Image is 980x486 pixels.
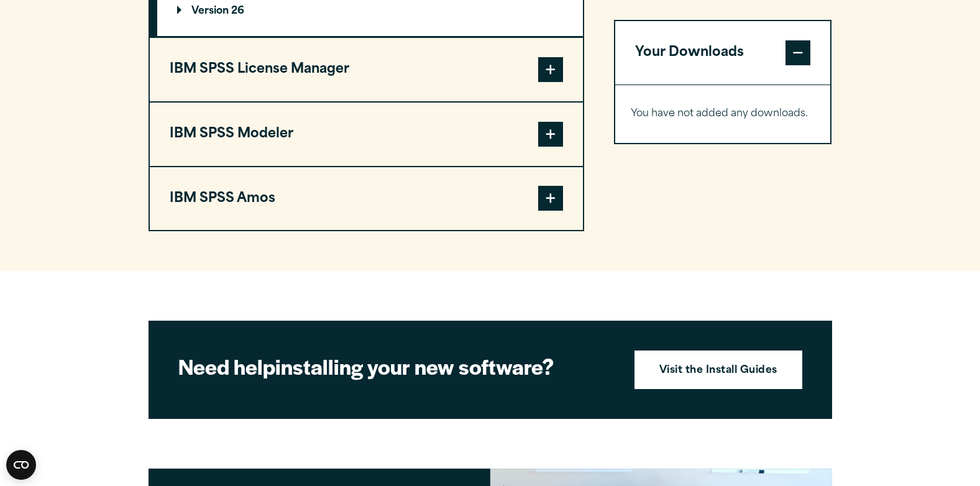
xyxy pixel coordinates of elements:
button: Open CMP widget [6,450,36,480]
button: IBM SPSS Amos [150,167,583,231]
button: Your Downloads [615,21,831,85]
p: Version 26 [177,6,244,16]
strong: Need help [178,351,275,381]
strong: Visit the Install Guides [659,363,777,379]
button: IBM SPSS License Manager [150,38,583,101]
h2: installing your new software? [178,352,613,380]
div: Your Downloads [615,85,831,143]
button: IBM SPSS Modeler [150,103,583,166]
a: Visit the Install Guides [634,351,802,389]
p: You have not added any downloads. [631,105,815,123]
